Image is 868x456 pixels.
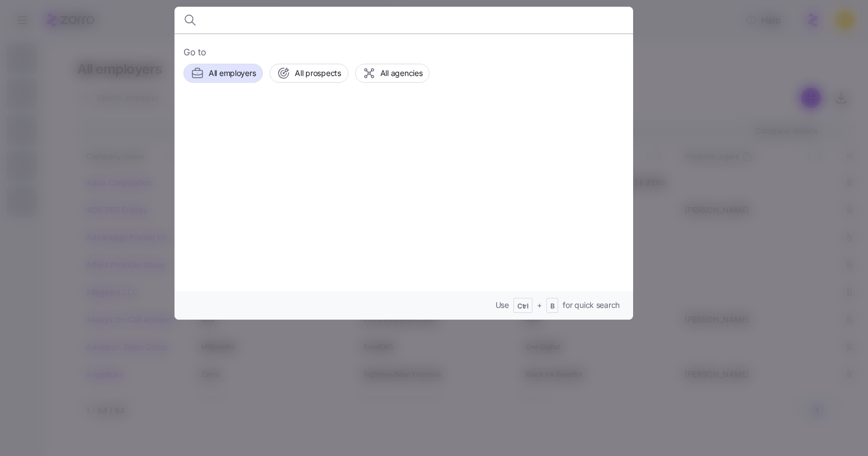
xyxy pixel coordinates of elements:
span: + [537,300,542,311]
span: Use [496,300,509,311]
span: All agencies [380,68,423,79]
span: Go to [183,45,624,59]
button: All employers [183,64,263,83]
span: All employers [209,68,256,79]
span: Ctrl [517,302,529,311]
span: All prospects [295,68,341,79]
button: All prospects [270,64,348,83]
span: B [550,302,555,311]
span: for quick search [563,300,620,311]
button: All agencies [355,64,430,83]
